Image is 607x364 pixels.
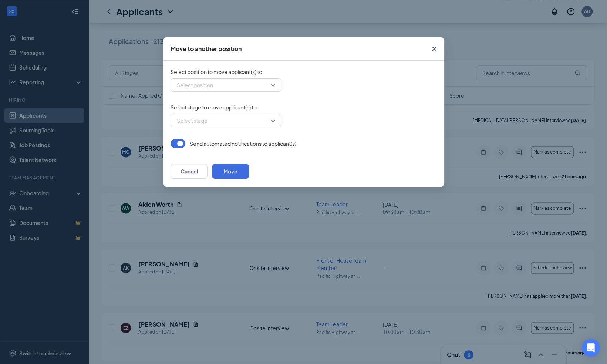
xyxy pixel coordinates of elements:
[212,164,249,179] button: Move
[171,68,437,75] span: Select position to move applicant(s) to :
[190,140,296,147] span: Send automated notifications to applicant(s)
[430,44,439,53] svg: Cross
[171,104,437,111] span: Select stage to move applicant(s) to :
[171,45,242,53] div: Move to another position
[171,164,208,179] button: Cancel
[424,37,444,61] button: Close
[582,339,600,357] div: Open Intercom Messenger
